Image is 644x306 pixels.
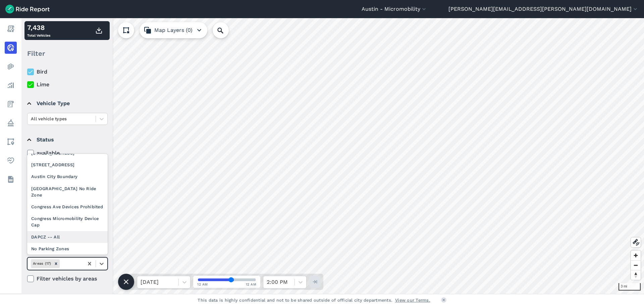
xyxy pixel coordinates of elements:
button: Reset bearing to north [631,270,641,280]
a: Report [5,23,17,35]
div: Congress Micromobility Device Cap [27,213,108,231]
a: Realtime [5,42,17,54]
span: 12 AM [246,282,257,287]
div: [STREET_ADDRESS] [27,159,108,171]
button: Austin - Micromobility [362,5,427,13]
div: No Parking Zones [27,243,108,255]
a: Heatmaps [5,60,17,73]
label: Filter vehicles by areas [27,275,108,283]
div: Congress Ave Devices Prohibited [27,201,108,213]
button: [PERSON_NAME][EMAIL_ADDRESS][PERSON_NAME][DOMAIN_NAME] [448,5,639,13]
div: Filter [24,43,110,64]
label: Lime [27,81,108,89]
a: View our Terms. [395,297,430,303]
a: Datasets [5,173,17,185]
div: Remove Areas (17) [52,259,60,268]
label: available [27,149,108,157]
span: 12 AM [197,282,208,287]
div: Areas (17) [31,259,52,268]
button: Zoom out [631,260,641,270]
a: Analyze [5,79,17,91]
div: 7,438 [27,23,50,33]
button: Zoom in [631,251,641,260]
div: Total Vehicles [27,23,50,39]
button: Map Layers (0) [140,22,207,38]
div: 3 mi [619,283,641,291]
summary: Status [27,130,107,149]
a: Areas [5,136,17,148]
div: Austin City Boundary [27,171,108,182]
canvas: Map [21,18,644,294]
summary: Vehicle Type [27,94,107,113]
a: Policy [5,117,17,129]
a: Fees [5,98,17,110]
a: Health [5,155,17,167]
img: Ride Report [5,5,50,13]
label: Bird [27,68,108,76]
div: [GEOGRAPHIC_DATA] No Ride Zone [27,183,108,201]
div: DAPCZ -- All [27,231,108,243]
input: Search Location or Vehicles [213,22,239,38]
